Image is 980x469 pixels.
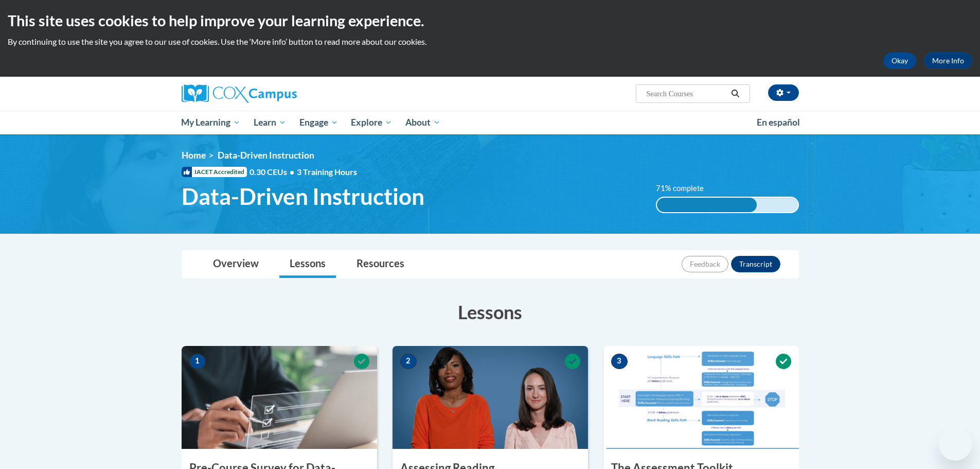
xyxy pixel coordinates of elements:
span: IACET Accredited [182,167,247,177]
button: Account Settings [768,84,799,101]
a: Lessons [279,251,336,278]
iframe: Button to launch messaging window [939,428,972,461]
a: Explore [344,111,399,134]
span: Data-Driven Instruction [218,150,314,161]
img: Course Image [182,346,377,449]
img: Course Image [603,346,799,449]
a: Resources [346,251,415,278]
a: Home [182,150,206,161]
span: About [405,116,440,129]
span: • [290,167,294,177]
span: 3 [611,354,628,369]
span: Explore [351,116,392,129]
img: Course Image [393,346,588,449]
p: By continuing to use the site you agree to our use of cookies. Use the ‘More info’ button to read... [8,36,972,47]
span: 3 Training Hours [297,167,357,177]
input: Search Courses [645,88,727,100]
button: Transcript [731,256,780,272]
span: My Learning [181,116,240,129]
a: Learn [247,111,293,134]
h2: This site uses cookies to help improve your learning experience. [8,10,972,31]
img: Cox Campus [182,84,297,103]
label: 71% complete [656,183,715,194]
span: Engage [299,116,338,129]
span: 1 [189,354,206,369]
div: Main menu [166,111,814,134]
button: Okay [883,53,916,69]
button: Search [727,88,743,100]
span: Data-Driven Instruction [182,183,424,210]
a: My Learning [175,111,247,134]
button: Feedback [682,256,728,272]
a: Cox Campus [182,84,377,103]
a: Engage [293,111,345,134]
a: En español [750,112,807,133]
span: 0.30 CEUs [250,166,297,178]
span: 2 [400,354,417,369]
a: More Info [924,53,972,69]
span: En español [757,117,800,128]
span: Learn [254,116,286,129]
a: About [399,111,447,134]
h3: Lessons [182,299,799,325]
div: 71% complete [657,198,757,212]
a: Overview [203,251,269,278]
